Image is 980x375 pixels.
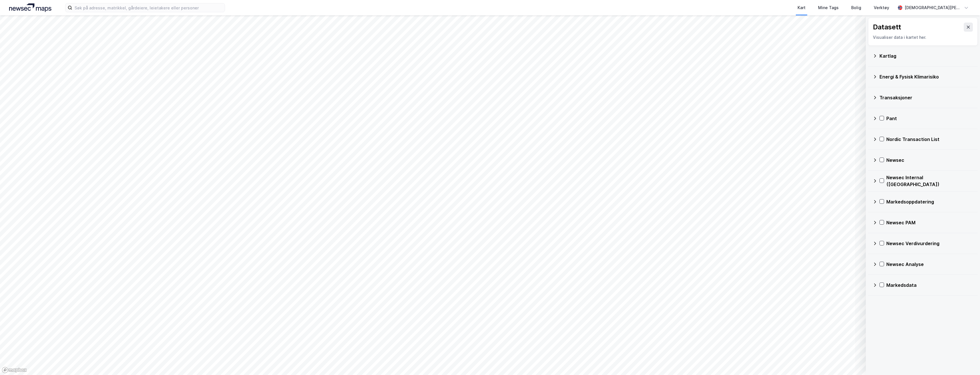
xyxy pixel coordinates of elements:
[886,261,973,268] div: Newsec Analyse
[886,282,973,289] div: Markedsdata
[886,174,973,188] div: Newsec Internal ([GEOGRAPHIC_DATA])
[873,23,901,32] div: Datasett
[886,157,973,164] div: Newsec
[798,4,806,11] div: Kart
[874,4,889,11] div: Verktøy
[951,348,980,375] iframe: Chat Widget
[851,4,861,11] div: Bolig
[72,3,225,12] input: Søk på adresse, matrikkel, gårdeiere, leietakere eller personer
[886,219,973,226] div: Newsec PAM
[879,94,973,101] div: Transaksjoner
[951,348,980,375] div: Kontrollprogram for chat
[879,73,973,80] div: Energi & Fysisk Klimarisiko
[2,367,27,373] a: Mapbox homepage
[9,3,51,12] img: logo.a4113a55bc3d86da70a041830d287a7e.svg
[886,240,973,247] div: Newsec Verdivurdering
[905,4,962,11] div: [DEMOGRAPHIC_DATA][PERSON_NAME]
[886,198,973,205] div: Markedsoppdatering
[886,136,973,143] div: Nordic Transaction List
[886,115,973,122] div: Pant
[879,53,973,59] div: Kartlag
[818,4,839,11] div: Mine Tags
[873,34,973,41] div: Visualiser data i kartet her.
